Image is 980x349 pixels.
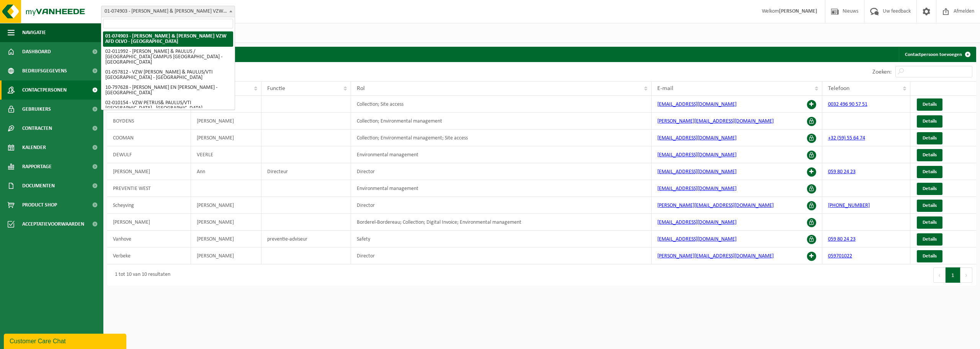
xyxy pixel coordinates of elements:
[101,6,235,17] span: 01-074903 - PETRUS & PAULUS VZW AFD OLVO - OOSTENDE
[923,152,937,157] span: Details
[828,236,856,242] a: 059 80 24 23
[351,163,652,180] td: Director
[923,119,937,124] span: Details
[357,85,365,92] span: Rol
[828,253,852,259] a: 059701022
[351,231,652,247] td: Safety
[191,146,261,163] td: VEERLE
[351,113,652,129] td: Collection; Environmental management
[111,268,170,282] div: 1 tot 10 van 10 resultaten
[103,67,233,83] li: 01-057812 - VZW [PERSON_NAME] & PAULUS/VTI [GEOGRAPHIC_DATA] - [GEOGRAPHIC_DATA]
[828,135,865,141] a: +32 (59) 55 64 74
[657,152,737,158] a: [EMAIL_ADDRESS][DOMAIN_NAME]
[191,129,261,146] td: [PERSON_NAME]
[828,102,867,107] a: 0032 496 90 57 51
[917,216,942,229] a: Details
[946,267,960,283] button: 1
[103,47,233,67] li: 02-011992 - [PERSON_NAME] & PAULUS / [GEOGRAPHIC_DATA] CAMPUS [GEOGRAPHIC_DATA] - [GEOGRAPHIC_DATA]
[351,197,652,214] td: Director
[22,138,46,157] span: Kalender
[917,149,942,161] a: Details
[657,253,774,259] a: [PERSON_NAME][EMAIL_ADDRESS][DOMAIN_NAME]
[657,203,774,208] a: [PERSON_NAME][EMAIL_ADDRESS][DOMAIN_NAME]
[107,231,191,247] td: Vanhove
[923,203,937,208] span: Details
[872,69,892,75] label: Zoeken:
[22,176,55,195] span: Documenten
[917,250,942,262] a: Details
[191,214,261,231] td: [PERSON_NAME]
[103,31,233,47] li: 01-074903 - [PERSON_NAME] & [PERSON_NAME] VZW AFD OLVO - [GEOGRAPHIC_DATA]
[351,180,652,197] td: Environmental management
[191,113,261,129] td: [PERSON_NAME]
[917,115,942,128] a: Details
[657,118,774,124] a: [PERSON_NAME][EMAIL_ADDRESS][DOMAIN_NAME]
[22,157,52,176] span: Rapportage
[657,135,737,141] a: [EMAIL_ADDRESS][DOMAIN_NAME]
[351,96,652,113] td: Collection; Site access
[657,220,737,225] a: [EMAIL_ADDRESS][DOMAIN_NAME]
[22,100,51,119] span: Gebruikers
[779,8,817,14] strong: [PERSON_NAME]
[107,197,191,214] td: Scheyving
[261,163,351,180] td: Directeur
[107,163,191,180] td: [PERSON_NAME]
[923,254,937,259] span: Details
[351,146,652,163] td: Environmental management
[828,169,856,175] a: 059 80 24 23
[657,169,737,175] a: [EMAIL_ADDRESS][DOMAIN_NAME]
[917,233,942,246] a: Details
[191,197,261,214] td: [PERSON_NAME]
[107,129,191,146] td: COOMAN
[960,267,972,283] button: Next
[22,80,67,100] span: Contactpersonen
[657,236,737,242] a: [EMAIL_ADDRESS][DOMAIN_NAME]
[351,247,652,264] td: Director
[107,180,191,197] td: PREVENTIE WEST
[107,113,191,129] td: BOYDENS
[191,231,261,247] td: [PERSON_NAME]
[351,214,652,231] td: Borderel-Bordereau; Collection; Digital Invoice; Environmental management
[103,98,233,113] li: 02-010154 - VZW PETRUS& PAULUS/VTI [GEOGRAPHIC_DATA] - [GEOGRAPHIC_DATA]
[191,247,261,264] td: [PERSON_NAME]
[657,186,737,192] a: [EMAIL_ADDRESS][DOMAIN_NAME]
[191,163,261,180] td: Ann
[923,102,937,107] span: Details
[4,332,128,349] iframe: chat widget
[22,42,51,61] span: Dashboard
[828,203,870,208] a: [PHONE_NUMBER]
[22,23,46,42] span: Navigatie
[101,6,235,17] span: 01-074903 - PETRUS & PAULUS VZW AFD OLVO - OOSTENDE
[107,214,191,231] td: [PERSON_NAME]
[917,132,942,144] a: Details
[828,85,849,92] span: Telefoon
[917,166,942,178] a: Details
[923,237,937,242] span: Details
[103,83,233,98] li: 10-797628 - [PERSON_NAME] EN [PERSON_NAME] - [GEOGRAPHIC_DATA]
[267,85,285,92] span: Functie
[917,183,942,195] a: Details
[917,200,942,212] a: Details
[657,102,737,107] a: [EMAIL_ADDRESS][DOMAIN_NAME]
[22,215,84,234] span: Acceptatievoorwaarden
[923,220,937,225] span: Details
[22,195,57,215] span: Product Shop
[923,186,937,191] span: Details
[107,247,191,264] td: Verbeke
[923,169,937,174] span: Details
[107,146,191,163] td: DEWULF
[923,136,937,141] span: Details
[917,98,942,111] a: Details
[657,85,673,92] span: E-mail
[351,129,652,146] td: Collection; Environmental management; Site access
[261,231,351,247] td: preventie-adviseur
[899,47,975,62] a: Contactpersoon toevoegen
[933,267,946,283] button: Previous
[22,61,67,80] span: Bedrijfsgegevens
[22,119,52,138] span: Contracten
